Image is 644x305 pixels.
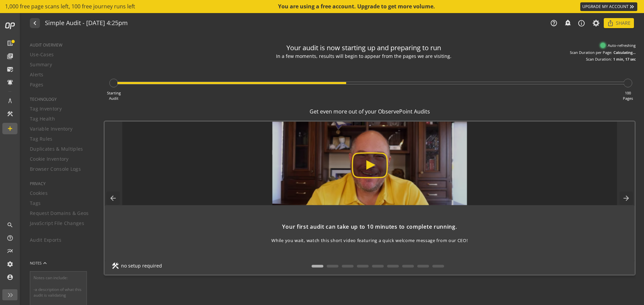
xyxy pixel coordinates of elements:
a: UPGRADE MY ACCOUNT [580,2,637,11]
div: 1 min, 17 sec [613,57,636,62]
div: You are using a free account. Upgrade to get more volume. [278,3,436,10]
div: Your audit is now starting up and preparing to run [286,43,441,53]
mat-icon: multiline_chart [7,248,13,254]
button: Share [604,18,634,28]
mat-icon: add [7,125,13,132]
div: Scan Duration: [586,57,612,62]
mat-icon: add_alert [564,19,571,26]
mat-icon: notifications_active [7,79,13,86]
mat-icon: arrow_forward [620,192,633,205]
h1: Simple Audit - 20 August 2025 | 4:25pm [45,20,128,27]
div: Your first audit can take up to 10 minutes to complete running. [111,223,628,231]
mat-icon: keyboard_arrow_up [42,260,48,266]
mat-icon: mark_email_read [7,66,13,73]
div: Calculating... [613,50,636,55]
mat-icon: info_outline [578,19,585,27]
mat-icon: construction [7,110,13,117]
img: slide image [122,122,617,205]
mat-icon: help_outline [550,19,557,27]
mat-icon: construction [111,262,119,270]
div: Get even more out of your ObservePoint Audits [104,108,636,116]
mat-icon: arrow_back [106,192,120,205]
mat-icon: library_books [7,53,13,60]
mat-icon: account_circle [7,274,13,281]
div: Starting Audit [107,90,121,101]
span: While you wait, watch this short video featuring a quick welcome message from our CEO! [271,237,468,244]
button: NOTES [30,255,48,271]
mat-icon: architecture [7,97,13,104]
div: In a few moments, results will begin to appear from the pages we are visiting. [276,53,451,60]
mat-icon: ios_share [607,20,614,26]
mat-icon: search [7,222,13,228]
mat-icon: help_outline [7,235,13,241]
span: 1,000 free page scans left, 100 free journey runs left [5,3,135,10]
mat-icon: keyboard_double_arrow_right [629,3,635,10]
mat-icon: navigate_before [31,19,38,27]
mat-icon: settings [7,261,13,268]
div: Auto-refreshing [600,43,636,48]
div: no setup required [111,262,162,270]
mat-icon: list_alt [7,40,13,47]
span: Share [616,17,631,29]
div: 100 Pages [623,90,633,101]
div: Scan Duration per Page: [570,50,612,55]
